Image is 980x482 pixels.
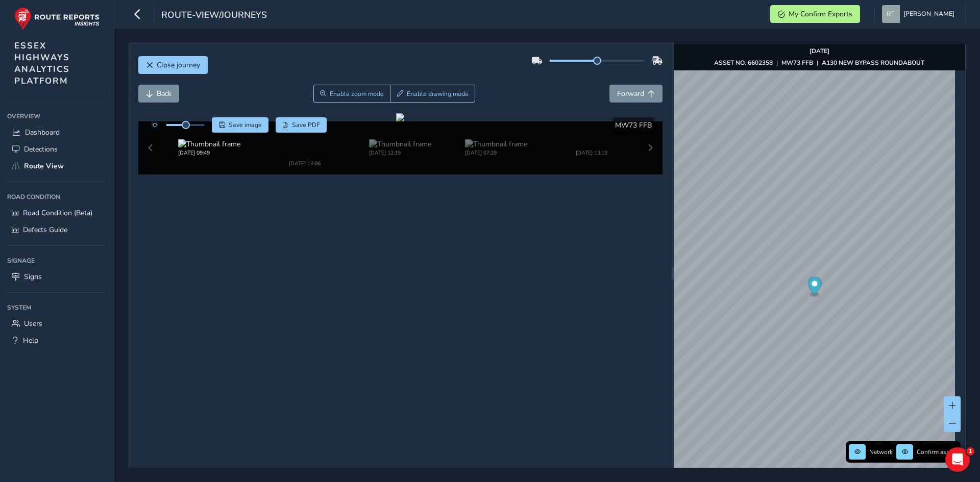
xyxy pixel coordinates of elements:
strong: ASSET NO. 6602358 [714,59,773,67]
a: Road Condition (Beta) [7,205,107,221]
strong: A130 NEW BYPASS ROUNDABOUT [822,59,924,67]
span: Save PDF [292,121,320,129]
img: Thumbnail frame [178,129,240,138]
span: Signs [24,272,42,282]
a: Defects Guide [7,221,107,238]
span: MW73 FFB [615,120,652,130]
div: [DATE] 13:13 [560,138,623,146]
img: Thumbnail frame [465,129,527,138]
div: Signage [7,253,107,268]
img: Thumbnail frame [274,129,336,138]
span: 1 [966,447,974,455]
span: Enable drawing mode [407,90,469,98]
span: Back [157,89,171,98]
a: Route View [7,158,107,174]
div: System [7,300,107,315]
div: Overview [7,109,107,124]
a: Help [7,332,107,349]
span: Dashboard [25,128,60,137]
img: Thumbnail frame [369,129,431,138]
div: [DATE] 13:06 [274,138,336,146]
strong: [DATE] [810,47,829,55]
button: My Confirm Exports [770,5,860,23]
span: Save image [229,121,262,129]
div: Road Condition [7,189,107,205]
a: Signs [7,268,107,285]
div: | | [714,59,924,67]
span: Enable zoom mode [330,90,384,98]
span: Road Condition (Beta) [23,208,92,218]
span: route-view/journeys [161,9,267,23]
span: Close journey [157,60,200,70]
a: Detections [7,141,107,158]
div: [DATE] 12:19 [369,138,431,146]
button: Close journey [138,56,208,74]
button: Forward [609,85,663,103]
span: Help [23,336,38,345]
div: [DATE] 09:49 [178,138,240,146]
img: Thumbnail frame [560,129,623,138]
button: Save [212,117,268,133]
span: My Confirm Exports [789,9,852,19]
span: Route View [24,161,64,171]
a: Dashboard [7,124,107,141]
span: Detections [24,144,58,154]
img: rr logo [14,7,100,30]
span: Confirm assets [917,448,958,456]
span: Forward [617,89,644,98]
img: diamond-layout [882,5,900,23]
button: PDF [276,117,327,133]
button: Back [138,85,179,103]
span: Network [869,448,893,456]
span: Defects Guide [23,225,67,235]
button: [PERSON_NAME] [882,5,958,23]
span: [PERSON_NAME] [903,5,954,23]
iframe: Intercom live chat [945,447,970,472]
div: [DATE] 07:29 [465,138,527,146]
button: Zoom [313,85,390,103]
a: Users [7,315,107,332]
div: Map marker [807,277,821,298]
span: Users [24,319,42,328]
button: Draw [390,85,475,103]
strong: MW73 FFB [781,59,813,67]
span: ESSEX HIGHWAYS ANALYTICS PLATFORM [14,40,70,87]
